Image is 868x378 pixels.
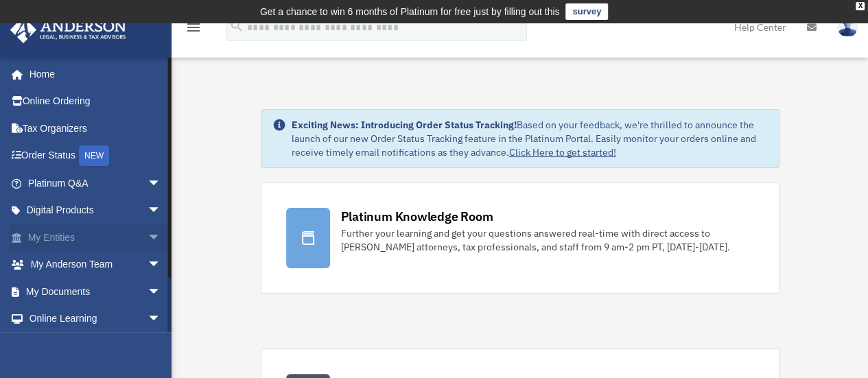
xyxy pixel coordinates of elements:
a: My Anderson Teamarrow_drop_down [10,251,182,279]
a: Online Learningarrow_drop_down [10,305,182,333]
strong: Exciting News: Introducing Order Status Tracking! [292,119,517,131]
span: arrow_drop_down [148,278,175,306]
a: menu [185,24,202,36]
a: Platinum Knowledge Room Further your learning and get your questions answered real-time with dire... [261,182,779,294]
span: arrow_drop_down [148,251,175,279]
span: arrow_drop_down [148,197,175,225]
img: User Pic [837,17,858,37]
span: arrow_drop_down [148,305,175,333]
a: survey [565,3,608,20]
a: Platinum Q&Aarrow_drop_down [10,169,182,197]
a: Click Here to get started! [509,146,616,158]
i: search [229,19,244,34]
img: Anderson Advisors Platinum Portal [6,16,130,43]
div: close [856,2,865,10]
div: Get a chance to win 6 months of Platinum for free just by filling out this [260,3,560,20]
a: Tax Organizers [10,115,182,142]
a: My Documentsarrow_drop_down [10,278,182,305]
i: menu [185,19,202,36]
span: arrow_drop_down [148,224,175,252]
div: Based on your feedback, we're thrilled to announce the launch of our new Order Status Tracking fe... [292,118,768,159]
div: Platinum Knowledge Room [341,208,493,225]
a: Order StatusNEW [10,142,182,170]
a: My Entitiesarrow_drop_down [10,224,182,251]
a: Home [10,60,175,88]
a: Digital Productsarrow_drop_down [10,197,182,224]
span: arrow_drop_down [148,169,175,198]
div: Further your learning and get your questions answered real-time with direct access to [PERSON_NAM... [341,226,754,254]
div: NEW [79,145,109,166]
a: Online Ordering [10,88,182,115]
